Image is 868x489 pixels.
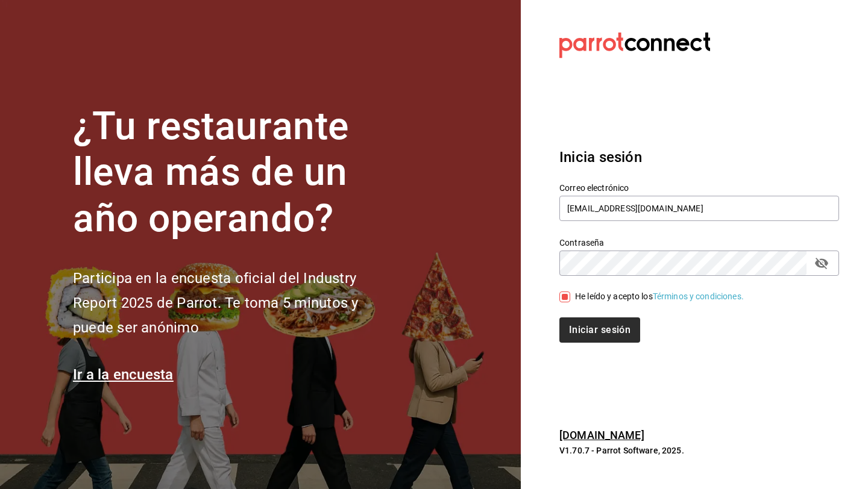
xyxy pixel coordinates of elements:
[559,238,839,246] label: Contraseña
[559,196,839,221] input: Ingresa tu correo electrónico
[653,291,744,301] a: Términos y condiciones.
[73,366,174,383] a: Ir a la encuesta
[575,290,744,303] div: He leído y acepto los
[73,266,398,340] h2: Participa en la encuesta oficial del Industry Report 2025 de Parrot. Te toma 5 minutos y puede se...
[73,104,398,242] h1: ¿Tu restaurante lleva más de un año operando?
[559,183,839,192] label: Correo electrónico
[811,253,832,273] button: passwordField
[559,429,644,441] a: [DOMAIN_NAME]
[559,146,839,168] h3: Inicia sesión
[559,317,640,343] button: Iniciar sesión
[559,444,839,456] p: V1.70.7 - Parrot Software, 2025.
